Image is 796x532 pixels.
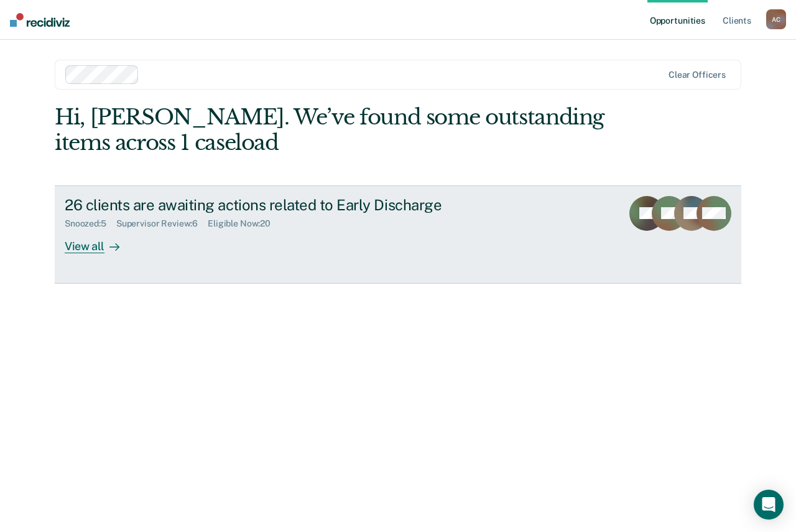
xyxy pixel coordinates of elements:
[55,185,741,284] a: 26 clients are awaiting actions related to Early DischargeSnoozed:5Supervisor Review:6Eligible No...
[669,70,726,80] div: Clear officers
[116,218,208,229] div: Supervisor Review : 6
[65,229,134,253] div: View all
[208,218,280,229] div: Eligible Now : 20
[65,196,501,214] div: 26 clients are awaiting actions related to Early Discharge
[766,9,786,29] div: A C
[10,13,70,27] img: Recidiviz
[55,105,604,156] div: Hi, [PERSON_NAME]. We’ve found some outstanding items across 1 caseload
[65,218,116,229] div: Snoozed : 5
[766,9,786,29] button: AC
[754,490,784,520] div: Open Intercom Messenger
